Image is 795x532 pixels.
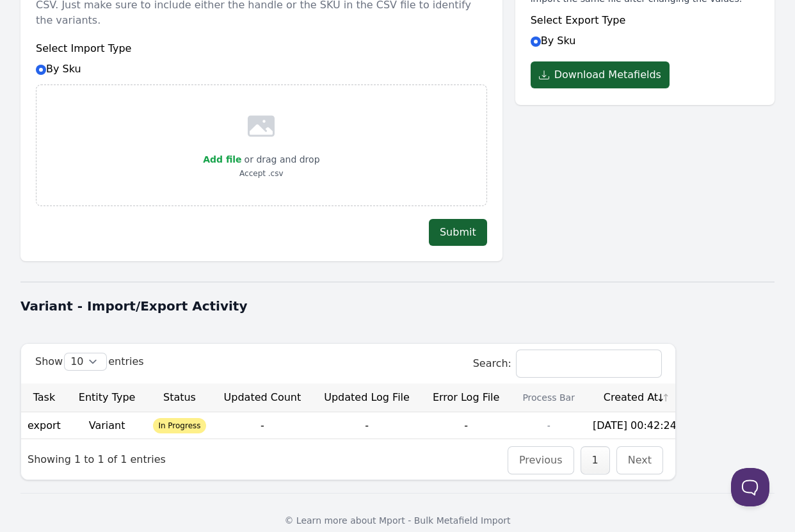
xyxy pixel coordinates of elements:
div: By Sku [36,41,487,77]
div: Showing 1 to 1 of 1 entries [21,443,172,476]
span: Add file [203,154,241,165]
span: - [365,419,369,431]
iframe: Toggle Customer Support [731,468,769,506]
span: © Learn more about [284,515,376,526]
th: Created At: activate to sort column ascending [586,383,683,412]
p: Accept .csv [203,167,319,180]
div: By Sku [531,13,759,49]
span: - [261,419,264,431]
td: [DATE] 00:42:24 [586,412,683,439]
a: Previous [519,454,563,466]
span: In Progress [153,418,205,433]
select: Showentries [65,353,106,370]
span: - [464,419,468,431]
td: - [511,412,586,439]
a: 1 [592,454,598,466]
td: export [21,412,67,439]
a: Mport - Bulk Metafield Import [379,515,511,526]
button: Download Metafields [531,61,670,88]
label: Search: [473,357,661,369]
td: Variant [67,412,147,439]
input: Search: [517,350,661,377]
h6: Select Export Type [531,13,759,28]
a: Next [628,454,652,466]
p: or drag and drop [242,152,320,167]
label: Show entries [35,355,144,367]
button: Submit [429,219,487,246]
h6: Select Import Type [36,41,487,56]
h1: Variant - Import/Export Activity [20,297,775,315]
